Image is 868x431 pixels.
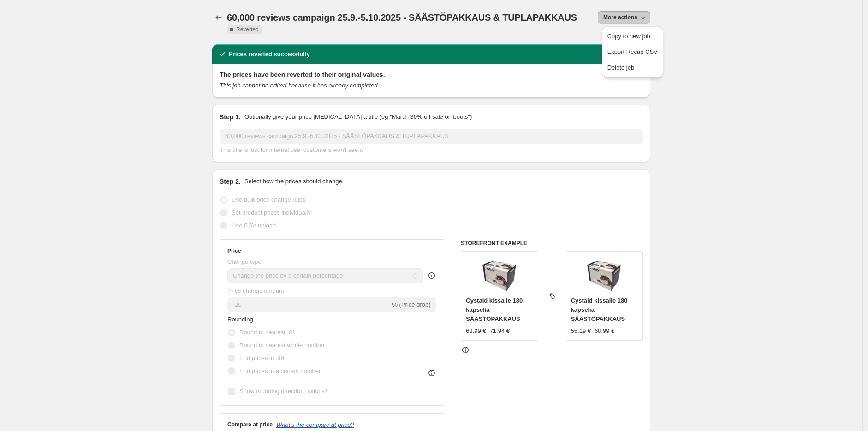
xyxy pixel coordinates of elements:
strike: 71.94 € [490,326,510,336]
h3: Price [227,247,241,255]
button: Export Recap CSV [605,45,660,59]
span: Show rounding direction options? [239,388,328,395]
div: 55.19 € [571,326,591,336]
span: Reverted [236,26,259,33]
button: Copy to new job [605,29,660,44]
span: Cystaid kissalle 180 kapselia SÄÄSTÖPAKKAUS [466,297,523,322]
span: Cystaid kissalle 180 kapselia SÄÄSTÖPAKKAUS [571,297,628,322]
span: Delete job [607,64,635,71]
span: Round to nearest .01 [239,329,295,336]
strike: 68.99 € [595,326,614,336]
p: Optionally give your price [MEDICAL_DATA] a title (eg "March 30% off sale on boots") [244,112,472,122]
span: Change type [227,258,262,265]
span: This title is just for internal use, customers won't see it [220,146,363,153]
h2: Step 2. [220,177,241,186]
span: Use bulk price change rules [232,196,305,203]
img: felinecystaidsaastopakkaus_677x704_6328bcb7-3975-4596-aaa4-f8b72954d124_80x.jpg [586,256,623,293]
span: % (Price drop) [392,301,430,308]
span: Round to nearest whole number [239,342,325,349]
button: More actions [598,11,650,24]
button: What's the compare at price? [276,421,354,428]
span: Export Recap CSV [607,48,658,55]
span: 60,000 reviews campaign 25.9.-5.10.2025 - SÄÄSTÖPAKKAUS & TUPLAPAKKAUS [227,12,577,23]
div: help [427,271,436,280]
span: End prices in a certain number [239,367,321,374]
h6: STOREFRONT EXAMPLE [461,239,643,247]
button: Price change jobs [212,11,225,24]
input: 30% off holiday sale [220,129,643,144]
i: This job cannot be edited because it has already completed. [220,82,379,89]
h2: Step 1. [220,112,241,122]
h2: The prices have been reverted to their original values. [220,70,643,79]
span: Copy to new job [607,33,650,40]
span: Use CSV upload [232,222,276,229]
h2: Prices reverted successfully [229,50,310,59]
button: Delete job [605,60,660,75]
span: End prices in .99 [239,355,284,361]
p: Select how the prices should change [244,177,342,186]
input: -15 [227,297,390,312]
div: 68.99 € [466,326,486,336]
span: Rounding [227,316,253,323]
h3: Compare at price [227,421,273,428]
img: felinecystaidsaastopakkaus_677x704_6328bcb7-3975-4596-aaa4-f8b72954d124_80x.jpg [481,256,518,293]
span: More actions [603,14,637,21]
span: Price change amount [227,287,284,294]
span: Set product prices individually [232,209,311,216]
